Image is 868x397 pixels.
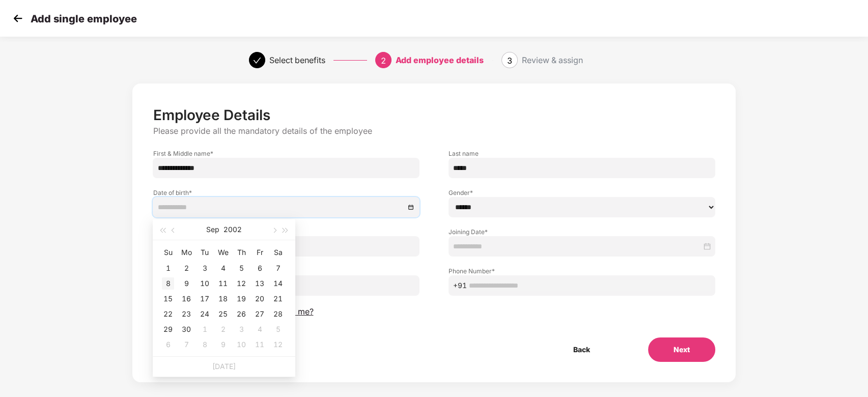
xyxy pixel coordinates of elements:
div: 5 [272,323,284,335]
th: Fr [250,244,269,261]
button: Next [648,337,715,362]
td: 2002-10-08 [195,337,214,352]
div: 24 [199,308,211,320]
td: 2002-10-06 [159,337,177,352]
td: 2002-10-12 [269,337,287,352]
td: 2002-09-13 [250,276,269,291]
div: 28 [272,308,284,320]
td: 2002-10-03 [232,322,250,337]
td: 2002-09-03 [195,261,214,276]
td: 2002-09-20 [250,291,269,306]
span: 2 [381,55,386,66]
th: We [214,244,232,261]
td: 2002-09-02 [177,261,195,276]
td: 2002-09-25 [214,306,232,322]
td: 2002-09-14 [269,276,287,291]
td: 2002-09-24 [195,306,214,322]
td: 2002-10-05 [269,322,287,337]
td: 2002-09-06 [250,261,269,276]
div: 3 [199,262,211,274]
div: 4 [217,262,229,274]
td: 2002-10-02 [214,322,232,337]
div: 9 [180,277,192,290]
label: Gender [449,188,715,197]
td: 2002-09-19 [232,291,250,306]
div: 2 [217,323,229,335]
div: 7 [272,262,284,274]
td: 2002-09-17 [195,291,214,306]
div: 12 [272,338,284,351]
div: 12 [235,277,247,290]
div: 11 [254,338,266,351]
td: 2002-09-04 [214,261,232,276]
div: 13 [254,277,266,290]
th: Tu [195,244,214,261]
div: 22 [162,308,174,320]
td: 2002-09-29 [159,322,177,337]
div: 14 [272,277,284,290]
label: Last name [449,149,715,158]
td: 2002-09-16 [177,291,195,306]
label: First & Middle name [153,149,419,158]
div: 8 [199,338,211,351]
div: 1 [199,323,211,335]
td: 2002-09-11 [214,276,232,291]
td: 2002-09-22 [159,306,177,322]
p: Add single employee [31,13,137,25]
td: 2002-09-08 [159,276,177,291]
div: Select benefits [269,52,325,68]
a: [DATE] [212,362,236,371]
div: 10 [235,338,247,351]
td: 2002-09-01 [159,261,177,276]
div: 8 [162,277,174,290]
div: 29 [162,323,174,335]
th: Mo [177,244,195,261]
label: Phone Number [449,267,715,275]
label: Date of birth [153,188,419,197]
div: 3 [235,323,247,335]
div: 15 [162,293,174,305]
td: 2002-09-27 [250,306,269,322]
div: 1 [162,262,174,274]
td: 2002-09-15 [159,291,177,306]
div: 2 [180,262,192,274]
td: 2002-09-07 [269,261,287,276]
button: Sep [206,219,219,240]
td: 2002-10-07 [177,337,195,352]
div: 17 [199,293,211,305]
div: 11 [217,277,229,290]
div: 27 [254,308,266,320]
div: Add employee details [396,52,484,68]
div: 19 [235,293,247,305]
td: 2002-09-23 [177,306,195,322]
div: 7 [180,338,192,351]
td: 2002-10-09 [214,337,232,352]
img: svg+xml;base64,PHN2ZyB4bWxucz0iaHR0cDovL3d3dy53My5vcmcvMjAwMC9zdmciIHdpZHRoPSIzMCIgaGVpZ2h0PSIzMC... [10,11,25,26]
button: Back [548,337,615,362]
th: Su [159,244,177,261]
span: +91 [453,280,467,291]
td: 2002-10-11 [250,337,269,352]
div: 9 [217,338,229,351]
div: 6 [162,338,174,351]
div: 10 [199,277,211,290]
td: 2002-09-28 [269,306,287,322]
th: Th [232,244,250,261]
td: 2002-09-30 [177,322,195,337]
div: 30 [180,323,192,335]
div: 23 [180,308,192,320]
div: 16 [180,293,192,305]
div: 18 [217,293,229,305]
p: Employee Details [153,106,715,124]
button: 2002 [223,219,242,240]
div: 26 [235,308,247,320]
div: 5 [235,262,247,274]
span: 3 [507,55,512,66]
label: Joining Date [449,228,715,236]
div: 25 [217,308,229,320]
td: 2002-10-10 [232,337,250,352]
td: 2002-09-10 [195,276,214,291]
td: 2002-09-09 [177,276,195,291]
td: 2002-09-05 [232,261,250,276]
div: 4 [254,323,266,335]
